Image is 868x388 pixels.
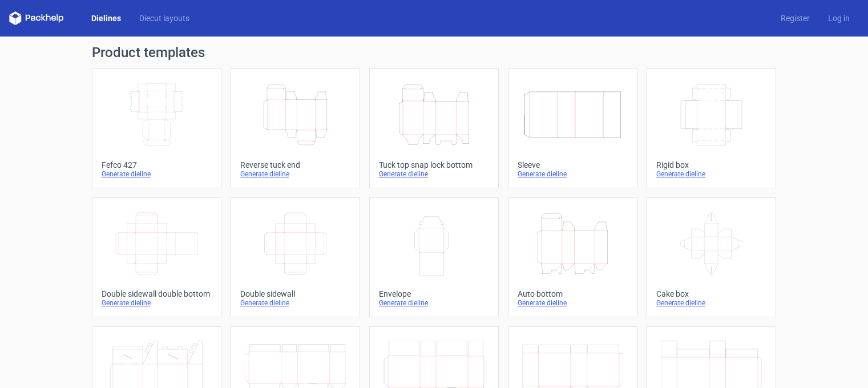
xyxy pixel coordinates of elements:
[240,160,350,169] div: Reverse tuck end
[656,289,766,298] div: Cake box
[508,197,637,317] a: Auto bottomGenerate dieline
[102,169,212,179] div: Generate dieline
[231,197,360,317] a: Double sidewallGenerate dieline
[92,197,221,317] a: Double sidewall double bottomGenerate dieline
[518,160,628,169] div: Sleeve
[240,289,350,298] div: Double sidewall
[379,289,489,298] div: Envelope
[508,68,637,188] a: SleeveGenerate dieline
[379,160,489,169] div: Tuck top snap lock bottom
[130,13,199,24] a: Diecut layouts
[772,13,819,24] a: Register
[647,197,776,317] a: Cake boxGenerate dieline
[656,160,766,169] div: Rigid box
[518,169,628,179] div: Generate dieline
[240,169,350,179] div: Generate dieline
[656,169,766,179] div: Generate dieline
[231,68,360,188] a: Reverse tuck endGenerate dieline
[518,289,628,298] div: Auto bottom
[656,298,766,308] div: Generate dieline
[518,298,628,308] div: Generate dieline
[369,197,499,317] a: EnvelopeGenerate dieline
[102,289,212,298] div: Double sidewall double bottom
[102,298,212,308] div: Generate dieline
[369,68,499,188] a: Tuck top snap lock bottomGenerate dieline
[379,298,489,308] div: Generate dieline
[82,13,130,24] a: Dielines
[92,46,777,59] h1: Product templates
[819,13,859,24] a: Log in
[102,160,212,169] div: Fefco 427
[240,298,350,308] div: Generate dieline
[647,68,776,188] a: Rigid boxGenerate dieline
[379,169,489,179] div: Generate dieline
[92,68,221,188] a: Fefco 427Generate dieline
